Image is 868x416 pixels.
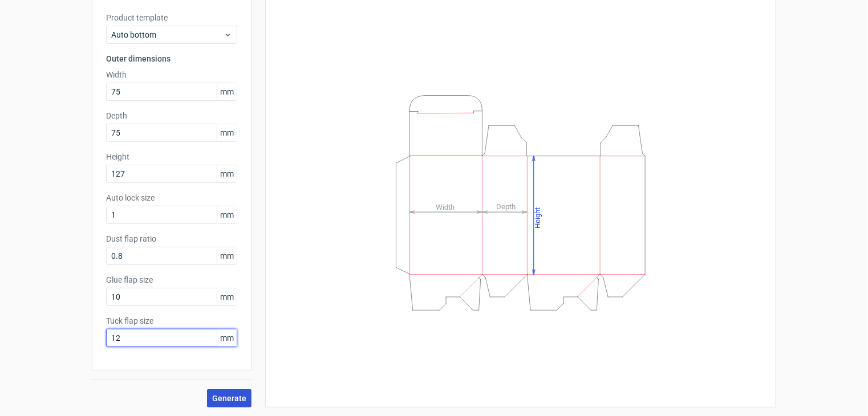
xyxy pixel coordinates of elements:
label: Dust flap ratio [106,233,237,244]
span: mm [217,288,237,305]
h3: Outer dimensions [106,53,237,64]
label: Tuck flap size [106,315,237,327]
span: mm [217,83,237,100]
span: Generate [212,394,246,402]
span: mm [217,329,237,346]
tspan: Width [436,202,455,211]
label: Product template [106,12,237,23]
label: Depth [106,110,237,121]
label: Auto lock size [106,192,237,203]
label: Height [106,151,237,162]
button: Generate [207,389,252,407]
tspan: Height [534,207,542,228]
span: mm [217,206,237,223]
label: Width [106,69,237,80]
span: mm [217,165,237,182]
label: Glue flap size [106,274,237,286]
span: mm [217,247,237,264]
tspan: Depth [496,202,516,211]
span: Auto bottom [111,29,224,40]
span: mm [217,124,237,141]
